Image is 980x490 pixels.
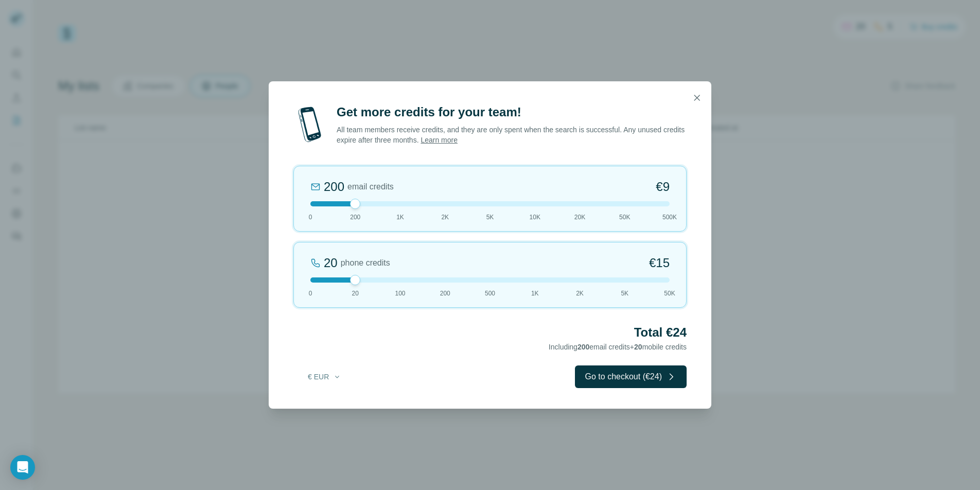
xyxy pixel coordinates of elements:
[421,136,458,144] a: Learn more
[10,455,35,480] div: Open Intercom Messenger
[395,289,405,298] span: 100
[337,125,687,145] p: All team members receive credits, and they are only spent when the search is successful. Any unus...
[634,343,642,351] span: 20
[664,289,675,298] span: 50K
[324,255,338,271] div: 20
[649,255,670,271] span: €15
[350,213,360,222] span: 200
[574,213,585,222] span: 20K
[530,213,540,222] span: 10K
[301,367,348,386] button: € EUR
[293,104,326,145] img: mobile-phone
[486,213,494,222] span: 5K
[621,289,628,298] span: 5K
[347,181,394,193] span: email credits
[577,343,589,351] span: 200
[440,289,450,298] span: 200
[619,213,630,222] span: 50K
[549,343,687,351] span: Including email credits + mobile credits
[309,213,312,222] span: 0
[352,289,359,298] span: 20
[293,324,687,341] h2: Total €24
[575,365,687,388] button: Go to checkout (€24)
[485,289,495,298] span: 500
[441,213,449,222] span: 2K
[662,213,677,222] span: 500K
[531,289,539,298] span: 1K
[341,257,390,269] span: phone credits
[576,289,584,298] span: 2K
[396,213,404,222] span: 1K
[309,289,312,298] span: 0
[656,179,670,195] span: €9
[324,179,344,195] div: 200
